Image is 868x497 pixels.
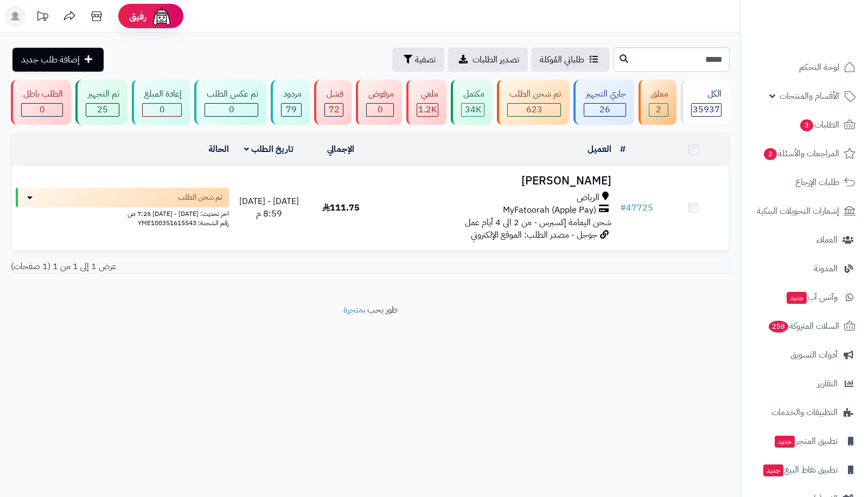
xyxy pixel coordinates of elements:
span: أدوات التسويق [790,347,838,362]
span: شحن اليمامة إكسبرس - من 2 الى 4 أيام عمل [465,216,611,229]
div: الطلب باطل [21,88,63,100]
span: جديد [763,464,783,476]
span: تم شحن الطلب [178,192,222,203]
h3: [PERSON_NAME] [381,175,611,187]
span: 1.2K [418,103,437,116]
div: 2 [649,104,668,116]
a: تم التجهيز 25 [73,80,130,125]
span: جوجل - مصدر الطلب: الموقع الإلكتروني [471,228,597,241]
span: [DATE] - [DATE] 8:59 م [239,195,299,220]
span: 72 [329,103,340,116]
a: مرفوض 0 [354,80,404,125]
span: العملاء [816,232,838,247]
a: إشعارات التحويلات البنكية [748,198,861,224]
div: 79 [282,104,301,116]
a: تطبيق المتجرجديد [748,428,861,454]
a: المدونة [748,256,861,282]
span: تصفية [415,53,436,66]
div: 0 [205,104,258,116]
span: وآتس آب [786,290,838,305]
a: الكل35937 [679,80,732,125]
span: تصدير الطلبات [473,53,519,66]
div: إعادة المبلغ [142,88,182,100]
span: التقارير [817,376,838,391]
span: 34K [465,103,481,116]
span: 0 [159,103,165,116]
div: 1158 [417,104,438,116]
span: 26 [599,103,610,116]
a: # [620,143,626,156]
span: المدونة [814,261,838,276]
a: جاري التجهيز 26 [571,80,636,125]
a: طلباتي المُوكلة [531,48,609,72]
span: إشعارات التحويلات البنكية [757,203,839,219]
a: الإجمالي [327,143,354,156]
span: المراجعات والأسئلة [763,146,839,161]
div: 26 [584,104,626,116]
span: 3 [800,119,813,131]
div: مرفوض [366,88,394,100]
span: 0 [229,103,234,116]
span: # [620,201,626,214]
div: 0 [367,104,393,116]
a: تحديثات المنصة [29,5,56,30]
div: مكتمل [461,88,484,100]
img: logo-2.png [794,29,858,52]
div: تم شحن الطلب [507,88,561,100]
a: التقارير [748,371,861,397]
span: السلات المتروكة [768,318,839,334]
a: طلبات الإرجاع [748,169,861,195]
span: 2 [764,148,777,160]
a: متجرة [343,303,363,316]
div: مردود [281,88,302,100]
a: تم عكس الطلب 0 [192,80,269,125]
span: تطبيق نقاط البيع [762,462,838,477]
a: معلق 2 [636,80,679,125]
span: لوحة التحكم [799,60,839,75]
a: فشل 72 [312,80,354,125]
div: عرض 1 إلى 1 من 1 (1 صفحات) [3,260,371,273]
a: ملغي 1.2K [404,80,449,125]
div: اخر تحديث: [DATE] - [DATE] 7:25 ص [16,207,229,219]
div: 25 [86,104,119,116]
div: تم التجهيز [86,88,119,100]
span: 25 [97,103,108,116]
div: 0 [143,104,181,116]
span: 0 [40,103,45,116]
img: ai-face.png [151,5,173,27]
div: 623 [508,104,560,116]
a: العملاء [748,227,861,253]
span: 35937 [693,103,720,116]
div: الكل [691,88,722,100]
a: العميل [588,143,611,156]
span: رقم الشحنة: YME100351615543 [138,218,229,228]
div: معلق [649,88,668,100]
div: جاري التجهيز [584,88,626,100]
span: إضافة طلب جديد [21,53,80,66]
div: 0 [22,104,62,116]
span: طلبات الإرجاع [795,175,839,190]
span: الرياض [577,192,599,204]
a: الطلب باطل 0 [9,80,73,125]
a: إضافة طلب جديد [12,48,104,72]
a: إعادة المبلغ 0 [130,80,192,125]
a: الحالة [208,143,229,156]
a: مردود 79 [269,80,312,125]
span: 258 [769,321,788,333]
span: 111.75 [322,201,360,214]
div: فشل [324,88,343,100]
a: تصدير الطلبات [448,48,528,72]
button: تصفية [392,48,444,72]
a: التطبيقات والخدمات [748,399,861,425]
span: جديد [787,292,807,304]
span: طلباتي المُوكلة [540,53,584,66]
span: رفيق [129,10,146,23]
a: تاريخ الطلب [244,143,293,156]
div: تم عكس الطلب [205,88,258,100]
span: التطبيقات والخدمات [771,405,838,420]
a: المراجعات والأسئلة2 [748,141,861,167]
span: الأقسام والمنتجات [780,88,839,104]
a: لوحة التحكم [748,54,861,80]
span: 0 [378,103,383,116]
span: جديد [775,436,795,448]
